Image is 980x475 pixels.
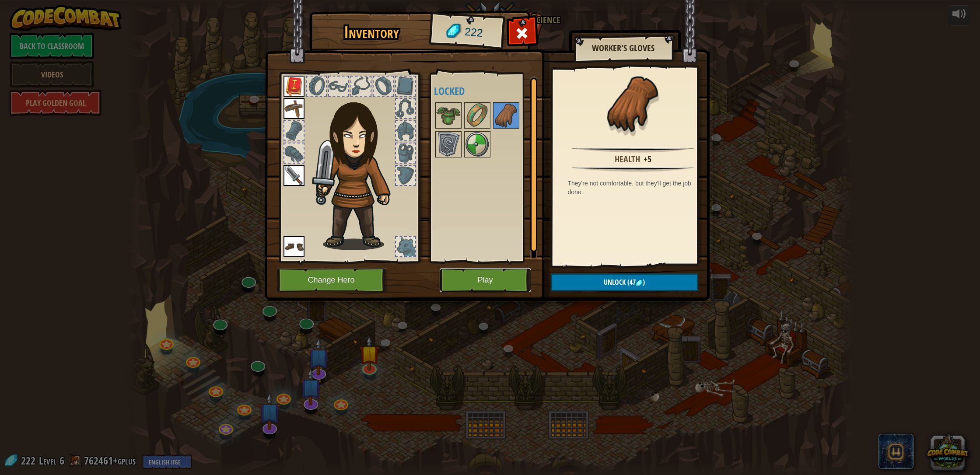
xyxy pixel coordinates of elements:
[283,165,304,186] img: portrait.png
[494,103,518,128] img: portrait.png
[434,85,544,97] h4: Locked
[465,132,490,157] img: portrait.png
[643,277,645,287] span: )
[572,166,693,172] img: hr.png
[436,103,461,128] img: portrait.png
[283,98,304,119] img: portrait.png
[436,132,461,157] img: portrait.png
[312,89,406,250] img: guardian_hair.png
[440,268,531,292] button: Play
[465,103,490,128] img: portrait.png
[582,43,665,53] h2: Worker's Gloves
[568,179,703,196] div: They're not comfortable, but they'll get the job done.
[316,23,427,42] h1: Inventory
[283,76,304,97] img: portrait.png
[572,147,693,153] img: hr.png
[644,153,651,166] div: +5
[277,268,388,292] button: Change Hero
[615,153,640,166] div: Health
[464,24,483,41] span: 222
[605,75,661,132] img: portrait.png
[604,277,626,287] span: Unlock
[283,236,304,257] img: portrait.png
[551,273,698,291] button: Unlock(47)
[626,277,636,287] span: (47
[636,279,643,286] img: gem.png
